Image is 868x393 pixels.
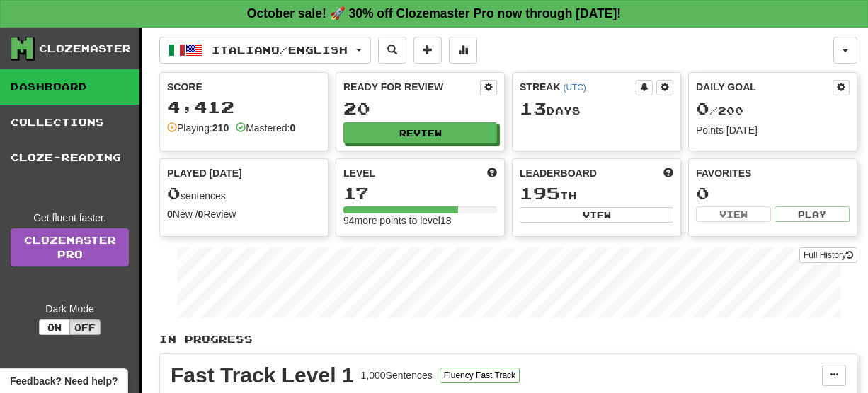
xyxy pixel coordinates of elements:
button: Italiano/English [159,37,371,64]
div: Score [167,80,321,94]
span: 13 [520,98,547,118]
div: Playing: [167,121,229,135]
button: Off [69,319,101,335]
div: Clozemaster [39,42,131,56]
div: 0 [696,184,850,202]
div: th [520,184,673,203]
div: Day s [520,100,673,118]
a: ClozemasterPro [11,228,129,266]
div: 4,412 [167,98,321,116]
button: Play [775,206,850,222]
strong: 0 [290,122,295,134]
span: Played [DATE] [167,166,242,180]
button: Search sentences [378,37,406,64]
span: Level [343,166,375,180]
div: Points [DATE] [696,123,850,137]
div: 1,000 Sentences [361,368,433,382]
button: Full History [799,247,857,263]
span: 0 [696,98,709,118]
span: Open feedback widget [10,374,118,388]
span: 195 [520,183,560,203]
div: 94 more points to level 18 [343,213,497,228]
span: Leaderboard [520,166,597,180]
p: In Progress [159,332,857,346]
button: More stats [449,37,477,64]
div: Streak [520,80,636,94]
span: Score more points to level up [487,166,497,180]
div: Get fluent faster. [11,211,129,225]
span: 0 [167,183,181,203]
div: sentences [167,184,321,203]
button: View [520,207,673,223]
button: Review [343,122,497,143]
div: Dark Mode [11,302,129,316]
strong: October sale! 🚀 30% off Clozemaster Pro now through [DATE]! [247,6,621,20]
strong: 0 [167,209,173,220]
div: New / Review [167,207,321,221]
button: On [39,319,70,335]
div: Mastered: [236,121,295,135]
div: Favorites [696,166,850,180]
div: 20 [343,100,497,117]
strong: 0 [198,209,204,220]
a: (UTC) [563,83,586,93]
button: Fluency Fast Track [440,368,520,383]
div: 17 [343,184,497,202]
strong: 210 [212,122,229,134]
button: View [696,206,771,222]
div: Fast Track Level 1 [171,365,354,386]
span: / 200 [696,105,743,117]
span: Italiano / English [212,44,348,56]
div: Daily Goal [696,80,833,95]
span: This week in points, UTC [663,166,673,180]
div: Ready for Review [343,80,480,94]
button: Add sentence to collection [413,37,442,64]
